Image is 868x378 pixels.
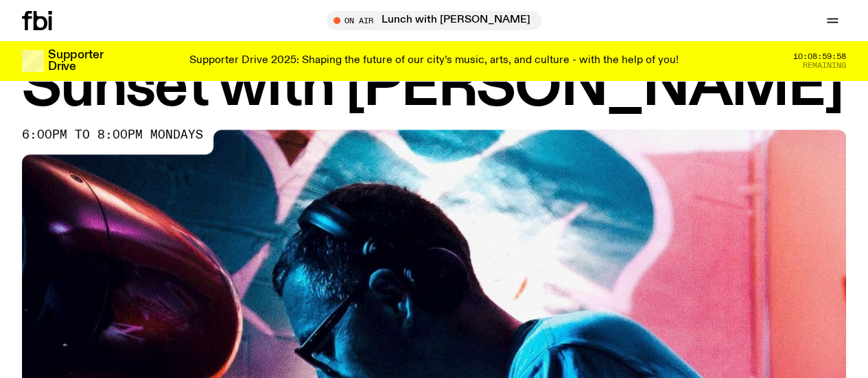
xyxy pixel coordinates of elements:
p: Supporter Drive 2025: Shaping the future of our city’s music, arts, and culture - with the help o... [189,55,679,67]
span: Remaining [803,62,846,69]
h3: Supporter Drive [48,49,103,73]
h1: Sunset with [PERSON_NAME] [22,60,846,116]
span: 6:00pm to 8:00pm mondays [22,130,203,141]
button: On AirLunch with [PERSON_NAME] [327,11,541,30]
span: 10:08:59:58 [793,53,846,60]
